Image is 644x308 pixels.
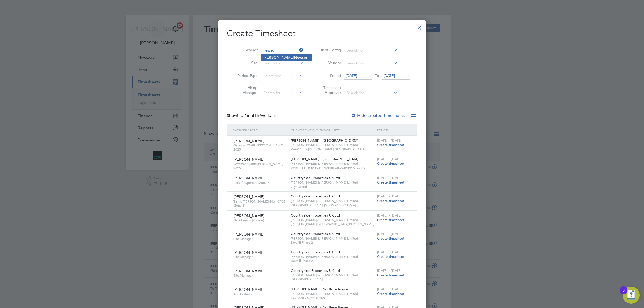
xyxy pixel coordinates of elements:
[233,232,264,237] span: [PERSON_NAME]
[291,157,358,161] span: [PERSON_NAME] - [GEOGRAPHIC_DATA]
[233,162,287,170] span: Gateman/Traffic [PERSON_NAME] 2025
[377,287,402,291] span: [DATE] - [DATE]
[291,240,374,245] span: Bexhill Phase 2
[291,199,374,203] span: [PERSON_NAME] & [PERSON_NAME] Limited
[233,73,258,78] label: Period Type
[291,259,374,263] span: Bexhill Phase 2
[346,73,357,78] span: [DATE]
[233,138,264,143] span: [PERSON_NAME]
[377,138,402,143] span: [DATE] - [DATE]
[233,60,258,65] label: Site
[377,175,402,180] span: [DATE] - [DATE]
[377,161,404,166] span: Create timesheet
[291,236,374,241] span: [PERSON_NAME] & [PERSON_NAME] Limited
[291,255,374,259] span: [PERSON_NAME] & [PERSON_NAME] Limited
[377,268,402,273] span: [DATE] - [DATE]
[291,296,374,300] span: F470008 - NCC HHSRS
[377,199,404,203] span: Create timesheet
[622,290,625,297] div: 8
[233,47,258,52] label: Worker
[291,250,340,254] span: Countryside Properties UK Ltd
[345,60,398,67] input: Search for...
[376,124,412,136] div: Period
[291,143,374,147] span: [PERSON_NAME] & [PERSON_NAME] Limited
[233,218,287,222] span: Gate Person (Zone 6)
[291,268,340,273] span: Countryside Properties UK Ltd
[261,54,312,61] li: [PERSON_NAME] m
[291,287,348,291] span: [PERSON_NAME] - Northern Regen
[291,185,374,189] span: Glynswood
[291,166,374,170] span: W461153 - [PERSON_NAME][GEOGRAPHIC_DATA]
[291,162,374,166] span: [PERSON_NAME] & [PERSON_NAME] Limited
[294,55,306,60] b: Newso
[261,47,303,54] input: Search for...
[377,273,404,277] span: Create timesheet
[244,113,254,118] span: 16 of
[233,237,287,241] span: Site Manager
[233,199,287,208] span: Traffic [PERSON_NAME] (Non CPCS) (Zone 3)
[317,47,341,52] label: Client Config
[377,180,404,185] span: Create timesheet
[290,124,376,136] div: Client Config / Vendor / Site
[345,89,398,97] input: Search for...
[233,287,264,292] span: [PERSON_NAME]
[291,194,340,199] span: Countryside Properties UK Ltd
[377,236,404,241] span: Create timesheet
[351,113,405,118] label: Hide created timesheets
[232,124,290,136] div: Worker / Role
[377,291,404,296] span: Create timesheet
[233,213,264,218] span: [PERSON_NAME]
[233,85,258,95] label: Hiring Manager
[374,72,380,79] span: To
[291,138,358,143] span: [PERSON_NAME] - [GEOGRAPHIC_DATA]
[261,72,303,80] input: Select one
[377,218,404,222] span: Create timesheet
[377,194,402,199] span: [DATE] - [DATE]
[291,213,340,218] span: Countryside Properties UK Ltd
[233,250,264,255] span: [PERSON_NAME]
[233,176,264,181] span: [PERSON_NAME]
[291,232,340,236] span: Countryside Properties UK Ltd
[291,147,374,151] span: W461153 - [PERSON_NAME][GEOGRAPHIC_DATA]
[377,254,404,259] span: Create timesheet
[233,143,287,152] span: Gateman/Traffic [PERSON_NAME] 2025
[377,142,404,147] span: Create timesheet
[227,28,417,39] h2: Create Timesheet
[291,180,374,185] span: [PERSON_NAME] & [PERSON_NAME] Limited
[233,273,287,278] span: Site Manager
[317,85,341,95] label: Timesheet Approver
[291,277,374,281] span: [GEOGRAPHIC_DATA]
[291,203,374,207] span: [GEOGRAPHIC_DATA], [GEOGRAPHIC_DATA]
[377,250,402,254] span: [DATE] - [DATE]
[291,175,340,180] span: Countryside Properties UK Ltd
[233,269,264,273] span: [PERSON_NAME]
[291,218,374,222] span: [PERSON_NAME] & [PERSON_NAME] Limited
[291,222,374,226] span: [PERSON_NAME][GEOGRAPHIC_DATA][PERSON_NAME]
[291,273,374,277] span: [PERSON_NAME] & [PERSON_NAME] Limited
[377,213,402,218] span: [DATE] - [DATE]
[233,194,264,199] span: [PERSON_NAME]
[377,232,402,236] span: [DATE] - [DATE]
[261,89,303,97] input: Search for...
[233,157,264,162] span: [PERSON_NAME]
[233,255,287,259] span: Site Manager
[317,60,341,65] label: Vendor
[377,157,402,161] span: [DATE] - [DATE]
[623,287,640,304] button: Open Resource Center, 8 new notifications
[317,73,341,78] label: Period
[345,47,398,54] input: Search for...
[233,292,287,296] span: Administrator
[244,113,276,118] span: 16 Workers
[383,73,395,78] span: [DATE]
[227,113,277,119] div: Showing
[233,181,287,185] span: Forklift Operator (Zone 3)
[261,60,303,67] input: Search for...
[291,292,374,296] span: [PERSON_NAME] & [PERSON_NAME] Limited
